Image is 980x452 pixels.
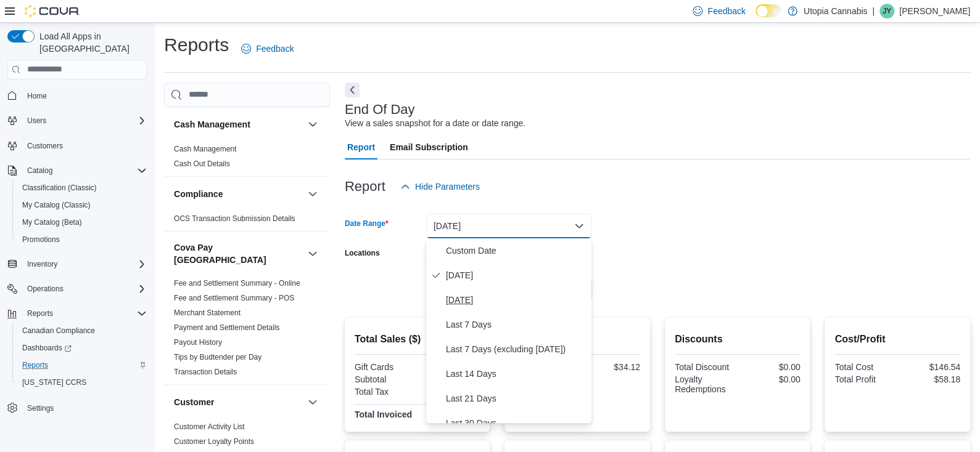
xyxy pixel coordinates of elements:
[305,395,320,410] button: Customer
[174,278,300,288] span: Fee and Settlement Summary - Online
[27,141,63,151] span: Customers
[12,214,152,231] button: My Catalog (Beta)
[446,366,587,381] span: Last 14 Days
[17,180,102,195] a: Classification (Classic)
[2,398,152,416] button: Settings
[164,276,330,384] div: Cova Pay [GEOGRAPHIC_DATA]
[12,231,152,248] button: Promotions
[22,401,59,416] a: Settings
[2,305,152,322] button: Reports
[305,246,320,261] button: Cova Pay [GEOGRAPHIC_DATA]
[22,89,52,103] a: Home
[17,323,147,338] span: Canadian Compliance
[834,374,895,384] div: Total Profit
[395,174,485,199] button: Hide Parameters
[22,113,51,128] button: Users
[22,377,86,387] span: [US_STATE] CCRS
[174,422,245,432] span: Customer Activity List
[22,235,60,244] span: Promotions
[345,83,360,97] button: Next
[740,362,801,372] div: $0.00
[22,306,58,321] button: Reports
[22,113,147,128] span: Users
[872,4,875,18] p: |
[174,323,279,332] a: Payment and Settlement Details
[420,362,480,372] div: $0.00
[22,343,72,353] span: Dashboards
[415,180,480,193] span: Hide Parameters
[446,317,587,332] span: Last 7 Days
[27,259,57,269] span: Inventory
[174,241,303,266] h3: Cova Pay [GEOGRAPHIC_DATA]
[7,82,147,449] nav: Complex example
[22,281,147,296] span: Operations
[675,374,735,394] div: Loyalty Redemptions
[22,400,147,415] span: Settings
[420,374,480,384] div: $204.72
[2,162,152,179] button: Catalog
[345,117,525,130] div: View a sales snapshot for a date or date range.
[22,360,48,370] span: Reports
[900,362,960,372] div: $146.54
[17,232,147,247] span: Promotions
[174,353,261,361] a: Tips by Budtender per Day
[580,362,640,372] div: $34.12
[900,374,960,384] div: $58.18
[22,138,147,153] span: Customers
[164,33,229,57] h1: Reports
[347,135,375,159] span: Report
[420,387,480,397] div: $26.62
[17,358,53,373] a: Reports
[675,332,801,347] h2: Discounts
[2,280,152,297] button: Operations
[355,362,415,372] div: Gift Cards
[305,187,320,201] button: Compliance
[174,396,303,408] button: Customer
[174,337,222,347] span: Payout History
[12,339,152,357] a: Dashboards
[164,142,330,176] div: Cash Management
[355,332,480,347] h2: Total Sales ($)
[17,375,147,390] span: Washington CCRS
[174,159,230,169] span: Cash Out Details
[22,183,97,193] span: Classification (Classic)
[174,396,214,408] h3: Customer
[27,116,46,126] span: Users
[12,322,152,339] button: Canadian Compliance
[446,243,587,258] span: Custom Date
[446,268,587,283] span: [DATE]
[174,309,241,317] a: Merchant Statement
[804,4,868,18] p: Utopia Cannabis
[899,4,970,18] p: [PERSON_NAME]
[22,257,147,272] span: Inventory
[355,374,415,384] div: Subtotal
[879,4,894,18] div: Jason Yoo
[17,180,147,195] span: Classification (Classic)
[12,196,152,214] button: My Catalog (Classic)
[420,410,480,419] div: $231.34
[17,232,65,247] a: Promotions
[17,341,147,355] span: Dashboards
[164,211,330,231] div: Compliance
[27,166,52,176] span: Catalog
[22,88,147,103] span: Home
[27,403,54,413] span: Settings
[22,163,147,178] span: Catalog
[305,117,320,132] button: Cash Management
[174,144,236,154] span: Cash Management
[22,326,95,336] span: Canadian Compliance
[174,145,236,153] a: Cash Management
[446,342,587,357] span: Last 7 Days (excluding [DATE])
[174,214,295,223] a: OCS Transaction Submission Details
[2,112,152,129] button: Users
[707,5,745,17] span: Feedback
[834,332,960,347] h2: Cost/Profit
[426,214,591,238] button: [DATE]
[174,294,294,302] a: Fee and Settlement Summary - POS
[174,367,237,377] span: Transaction Details
[174,188,303,200] button: Compliance
[446,416,587,430] span: Last 30 Days
[345,102,415,117] h3: End Of Day
[174,338,222,347] a: Payout History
